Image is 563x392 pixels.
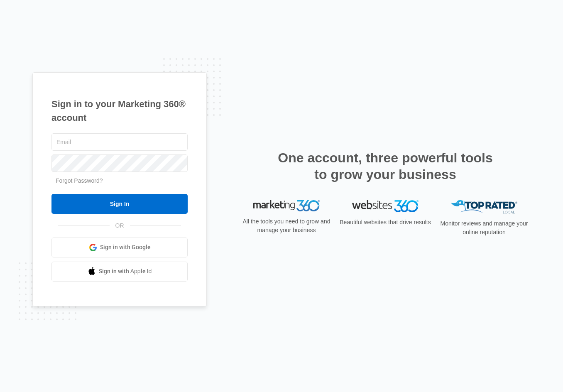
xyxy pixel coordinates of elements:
[275,149,495,183] h2: One account, three powerful tools to grow your business
[451,200,517,214] img: Top Rated Local
[99,267,152,276] span: Sign in with Apple Id
[51,97,188,125] h1: Sign in to your Marketing 360® account
[240,217,333,235] p: All the tools you need to grow and manage your business
[51,262,188,282] a: Sign in with Apple Id
[51,238,188,257] a: Sign in with Google
[100,243,151,252] span: Sign in with Google
[56,177,103,184] a: Forgot Password?
[438,219,531,237] p: Monitor reviews and manage your online reputation
[51,133,188,151] input: Email
[352,200,419,212] img: Websites 360
[110,221,130,230] span: OR
[339,218,432,227] p: Beautiful websites that drive results
[253,200,320,212] img: Marketing 360
[51,194,188,214] input: Sign In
